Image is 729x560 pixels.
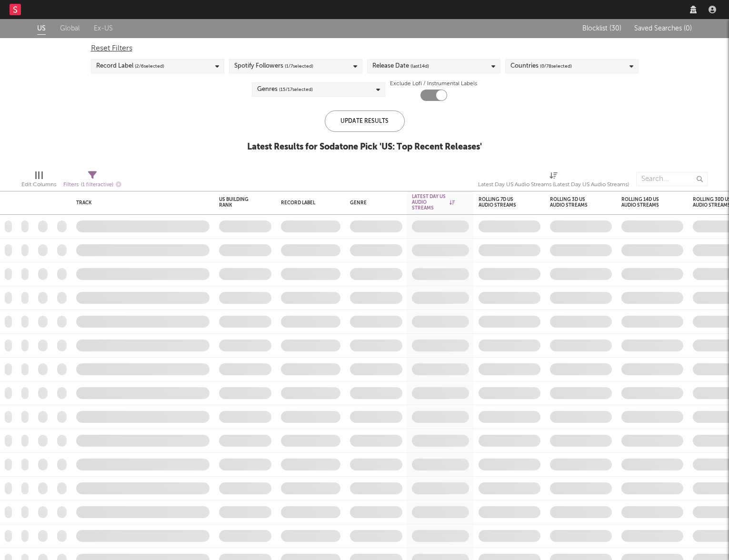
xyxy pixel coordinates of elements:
[60,23,80,35] a: Global
[96,60,164,72] div: Record Label
[76,200,205,206] div: Track
[636,172,708,186] input: Search...
[285,60,313,72] span: ( 1 / 7 selected)
[550,197,598,208] div: Rolling 3D US Audio Streams
[478,167,629,195] div: Latest Day US Audio Streams (Latest Day US Audio Streams)
[631,25,692,32] button: Saved Searches (0)
[350,200,398,206] div: Genre
[412,194,455,211] div: Latest Day US Audio Streams
[63,167,121,195] div: Filters(1 filter active)
[372,60,429,72] div: Release Date
[281,200,326,206] div: Record Label
[135,60,164,72] span: ( 2 / 6 selected)
[410,60,429,72] span: (last 14 d)
[219,197,257,208] div: US Building Rank
[257,84,313,95] div: Genres
[91,43,639,54] div: Reset Filters
[684,25,692,32] span: ( 0 )
[279,84,313,95] span: ( 15 / 17 selected)
[609,25,621,32] span: ( 30 )
[621,197,669,208] div: Rolling 14D US Audio Streams
[634,25,692,32] span: Saved Searches
[94,23,113,35] a: Ex-US
[37,23,46,35] a: US
[234,60,313,72] div: Spotify Followers
[478,179,629,190] div: Latest Day US Audio Streams (Latest Day US Audio Streams)
[325,110,405,132] div: Update Results
[63,179,121,191] div: Filters
[247,141,482,153] div: Latest Results for Sodatone Pick ' US: Top Recent Releases '
[510,60,572,72] div: Countries
[21,167,56,195] div: Edit Columns
[21,179,56,190] div: Edit Columns
[81,182,113,188] span: ( 1 filter active)
[390,78,477,90] label: Exclude Lofi / Instrumental Labels
[582,25,621,32] span: Blocklist
[540,60,572,72] span: ( 0 / 78 selected)
[479,197,526,208] div: Rolling 7D US Audio Streams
